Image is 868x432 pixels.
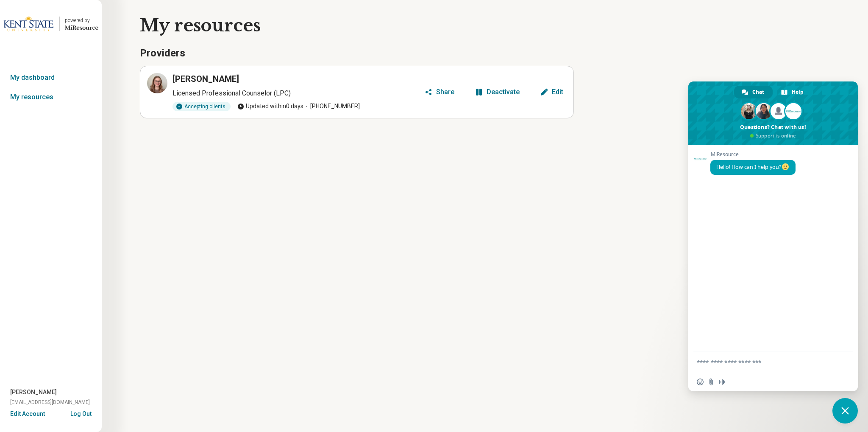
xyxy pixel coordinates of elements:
textarea: Compose your message... [697,359,831,366]
button: Deactivate [471,85,523,99]
span: Audio message [719,379,726,385]
span: Updated within 0 days [237,102,303,111]
div: powered by [65,17,98,24]
h1: My resources [140,14,604,37]
button: Edit Account [10,410,45,418]
span: Chat [752,86,764,98]
span: Send a file [708,379,715,385]
div: Help [773,86,812,98]
span: Hello! How can I help you? [716,163,790,171]
a: Kent State Universitypowered by [3,14,98,34]
h3: Providers [140,46,574,61]
span: Insert an emoji [697,379,704,385]
div: Accepting clients [172,102,231,111]
button: Edit [537,85,567,99]
h3: [PERSON_NAME] [172,73,239,85]
span: Help [792,86,804,98]
button: Log Out [70,410,92,416]
div: Deactivate [487,89,520,95]
img: Kent State University [3,14,54,34]
span: [PERSON_NAME] [10,388,57,397]
div: Share [436,89,454,95]
span: [PHONE_NUMBER] [303,102,360,111]
div: Chat [734,86,773,98]
div: Edit [552,89,563,95]
span: MiResource [710,151,796,157]
p: Licensed Professional Counselor (LPC) [172,88,421,98]
span: [EMAIL_ADDRESS][DOMAIN_NAME] [10,398,90,406]
button: Share [421,85,458,99]
div: Close chat [832,398,858,424]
